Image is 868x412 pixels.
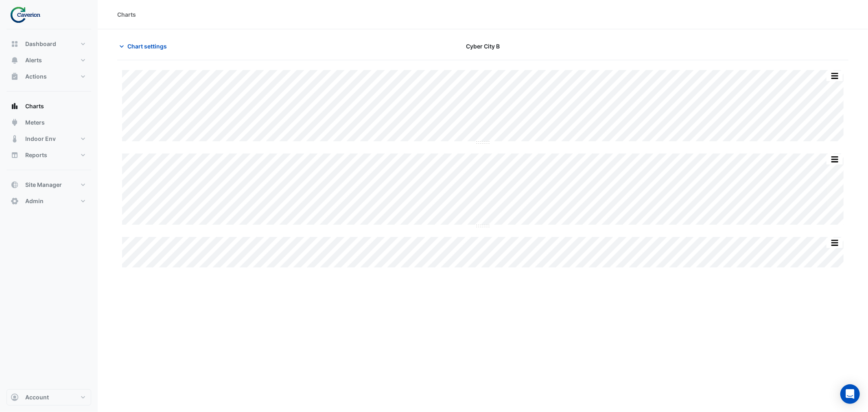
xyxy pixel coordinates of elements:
[25,151,47,159] span: Reports
[11,72,19,81] app-icon: Actions
[7,193,91,209] button: Admin
[25,393,49,401] span: Account
[7,114,91,131] button: Meters
[10,7,46,23] img: Company Logo
[7,68,91,85] button: Actions
[11,135,19,143] app-icon: Indoor Env
[7,389,91,405] button: Account
[7,177,91,193] button: Site Manager
[11,181,19,189] app-icon: Site Manager
[11,102,19,110] app-icon: Charts
[25,40,56,48] span: Dashboard
[25,72,47,81] span: Actions
[25,181,62,189] span: Site Manager
[7,131,91,147] button: Indoor Env
[127,42,167,50] span: Chart settings
[11,151,19,159] app-icon: Reports
[117,10,136,19] div: Charts
[7,52,91,68] button: Alerts
[11,197,19,205] app-icon: Admin
[7,98,91,114] button: Charts
[117,39,172,53] button: Chart settings
[25,118,45,127] span: Meters
[7,36,91,52] button: Dashboard
[7,147,91,163] button: Reports
[826,238,843,248] button: More Options
[25,197,44,205] span: Admin
[11,56,19,64] app-icon: Alerts
[826,154,843,164] button: More Options
[466,42,500,50] span: Cyber City B
[11,40,19,48] app-icon: Dashboard
[25,102,44,110] span: Charts
[25,56,42,64] span: Alerts
[11,118,19,127] app-icon: Meters
[25,135,56,143] span: Indoor Env
[826,71,843,81] button: More Options
[840,384,860,404] div: Open Intercom Messenger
